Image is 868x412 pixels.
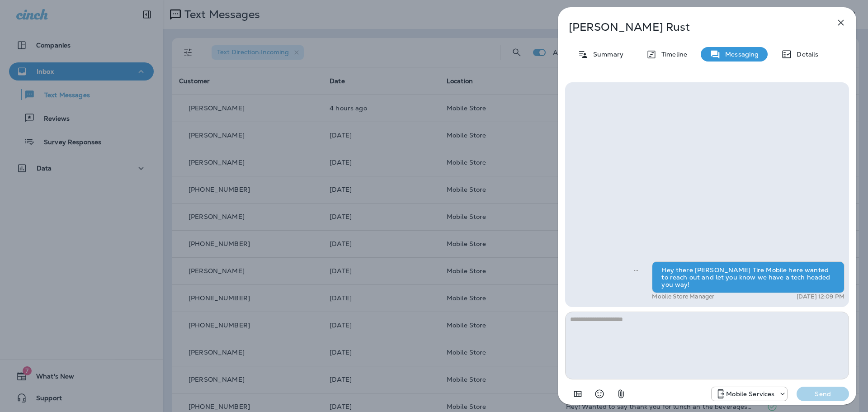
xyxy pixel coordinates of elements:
[721,51,759,58] p: Messaging
[652,261,844,293] div: Hey there [PERSON_NAME] Tire Mobile here wanted to reach out and let you know we have a tech head...
[792,51,818,58] p: Details
[569,21,816,33] p: [PERSON_NAME] Rust
[797,293,844,300] p: [DATE] 12:09 PM
[726,390,774,398] p: Mobile Services
[712,388,787,399] div: +1 (402) 537-0264
[589,51,623,58] p: Summary
[657,51,687,58] p: Timeline
[634,265,638,274] span: Sent
[652,293,714,300] p: Mobile Store Manager
[590,385,609,403] button: Select an emoji
[569,385,587,403] button: Add in a premade template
